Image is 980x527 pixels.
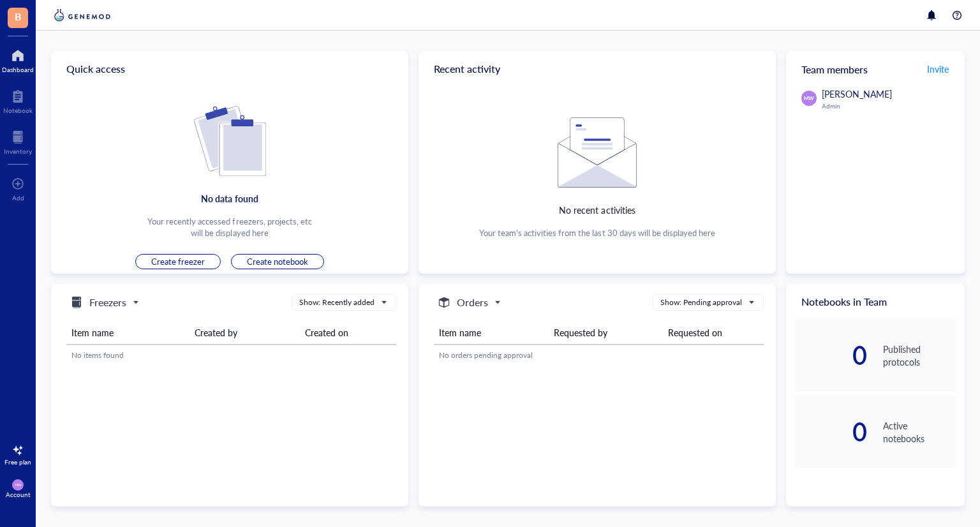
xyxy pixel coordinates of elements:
[794,422,868,442] div: 0
[194,106,266,176] img: Cf+DiIyRRx+BTSbnYhsZzE9to3+AfuhVxcka4spAAAAAElFTkSuQmCC
[479,227,715,239] div: Your team's activities from the last 30 days will be displayed here
[822,102,957,110] div: Admin
[3,107,33,114] div: Notebook
[2,66,34,73] div: Dashboard
[457,295,488,310] h5: Orders
[883,343,957,368] div: Published protocols
[822,87,892,100] span: [PERSON_NAME]
[549,321,664,345] th: Requested by
[927,63,949,75] span: Invite
[151,256,205,267] span: Create freezer
[419,51,776,87] div: Recent activity
[786,51,965,87] div: Team members
[559,203,635,217] div: No recent activities
[794,345,868,366] div: 0
[4,458,31,466] div: Free plan
[786,284,965,320] div: Notebooks in Team
[300,321,396,345] th: Created on
[299,297,375,308] div: Show: Recently added
[926,59,949,79] button: Invite
[3,86,33,114] a: Notebook
[15,483,21,487] span: MW
[66,321,189,345] th: Item name
[439,350,759,361] div: No orders pending approval
[434,321,549,345] th: Item name
[558,117,637,188] img: Empty state
[4,127,32,155] a: Inventory
[6,491,31,498] div: Account
[4,147,32,155] div: Inventory
[201,191,258,205] div: No data found
[135,254,221,269] button: Create freezer
[663,321,764,345] th: Requested on
[51,51,408,87] div: Quick access
[231,254,324,269] button: Create notebook
[247,256,308,267] span: Create notebook
[804,94,814,102] span: MW
[71,350,391,361] div: No items found
[883,419,957,445] div: Active notebooks
[51,8,114,23] img: genemod-logo
[89,295,126,310] h5: Freezers
[189,321,299,345] th: Created by
[147,216,311,239] div: Your recently accessed freezers, projects, etc will be displayed here
[2,45,34,73] a: Dashboard
[12,194,24,202] div: Add
[660,297,742,308] div: Show: Pending approval
[15,8,22,24] span: B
